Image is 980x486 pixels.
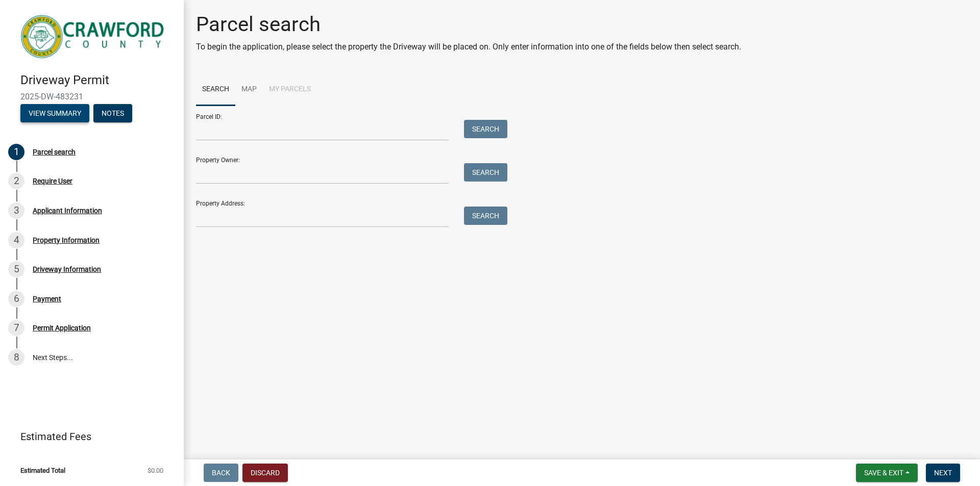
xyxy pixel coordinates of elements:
[8,426,167,447] a: Estimated Fees
[196,73,235,106] a: Search
[8,349,24,366] div: 8
[93,110,132,118] wm-modal-confirm: Notes
[464,207,507,225] button: Search
[235,73,263,106] a: Map
[8,144,24,160] div: 1
[242,464,288,482] button: Discard
[93,104,132,122] button: Notes
[33,148,76,156] div: Parcel search
[856,464,918,482] button: Save & Exit
[196,12,741,37] h1: Parcel search
[20,11,167,62] img: Crawford County, Georgia
[20,467,65,474] span: Estimated Total
[204,464,238,482] button: Back
[20,92,163,101] span: 2025-DW-483231
[148,467,163,474] span: $0.00
[934,469,952,477] span: Next
[33,237,100,244] div: Property Information
[20,110,89,118] wm-modal-confirm: Summary
[8,291,24,307] div: 6
[8,261,24,277] div: 5
[464,163,507,182] button: Search
[196,41,741,53] p: To begin the application, please select the property the Driveway will be placed on. Only enter i...
[212,469,230,477] span: Back
[20,104,89,122] button: View Summary
[8,173,24,189] div: 2
[8,202,24,219] div: 3
[464,120,507,138] button: Search
[33,295,61,302] div: Payment
[33,266,101,273] div: Driveway Information
[926,464,960,482] button: Next
[20,73,176,88] h4: Driveway Permit
[8,320,24,336] div: 7
[864,469,903,477] span: Save & Exit
[33,177,72,185] div: Require User
[33,324,91,331] div: Permit Application
[33,207,102,214] div: Applicant Information
[8,232,24,248] div: 4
